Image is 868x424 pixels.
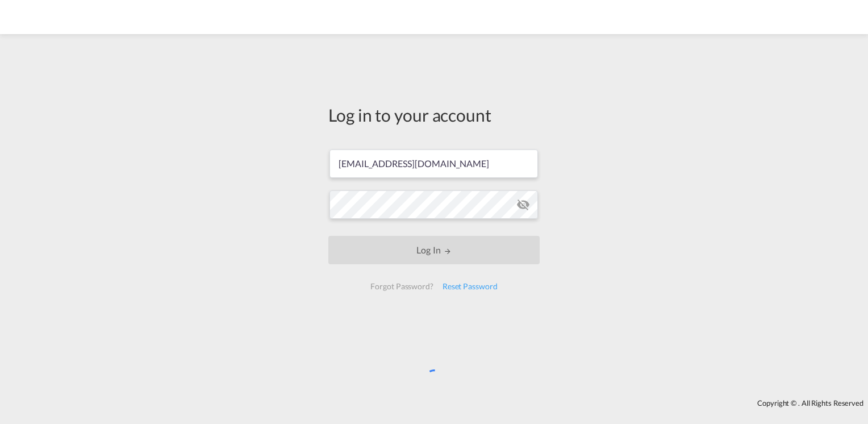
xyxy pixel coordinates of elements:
[328,236,540,264] button: LOGIN
[438,276,502,297] div: Reset Password
[329,149,538,178] input: Enter email/phone number
[366,276,437,297] div: Forgot Password?
[516,198,530,211] md-icon: icon-eye-off
[328,103,540,127] div: Log in to your account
